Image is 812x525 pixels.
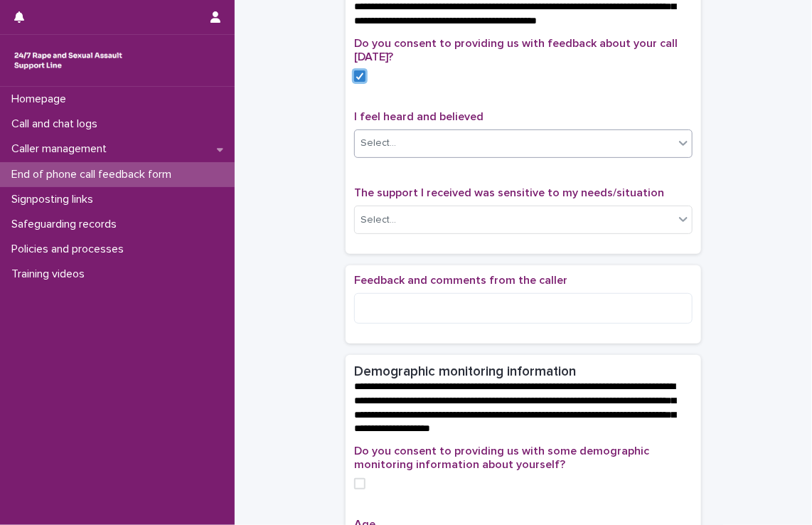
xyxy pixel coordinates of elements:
p: Policies and processes [6,243,135,256]
p: Signposting links [6,193,105,206]
p: Call and chat logs [6,117,109,131]
p: Training videos [6,267,96,281]
p: Caller management [6,142,118,156]
span: Do you consent to providing us with feedback about your call [DATE]? [354,38,678,63]
span: The support I received was sensitive to my needs/situation [354,187,664,198]
p: End of phone call feedback form [6,168,183,181]
h2: Demographic monitoring information [354,364,576,380]
div: Select... [360,136,396,151]
img: rhQMoQhaT3yELyF149Cw [11,46,125,75]
span: Feedback and comments from the caller [354,275,567,286]
span: Do you consent to providing us with some demographic monitoring information about yourself? [354,445,649,470]
p: Homepage [6,92,78,106]
p: Safeguarding records [6,218,128,231]
div: Select... [360,213,396,228]
span: I feel heard and believed [354,111,484,122]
